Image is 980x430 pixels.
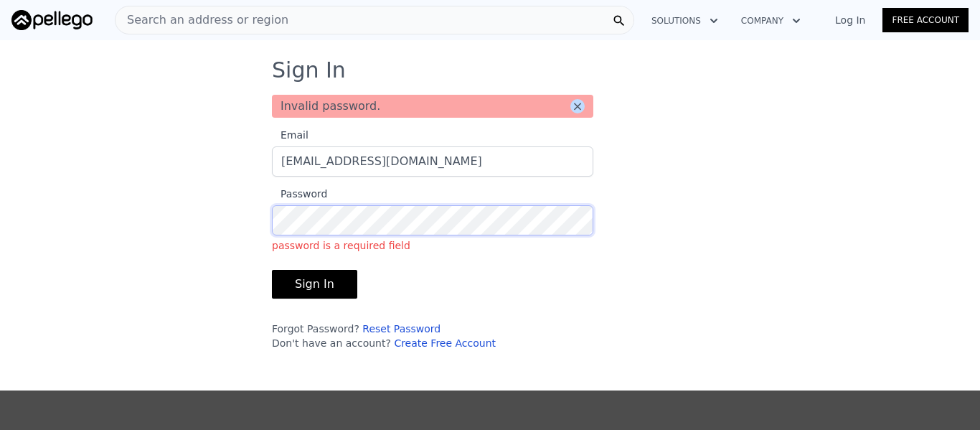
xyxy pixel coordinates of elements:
[272,205,593,235] input: Passwordpassword is a required field
[730,8,812,34] button: Company
[570,99,585,113] button: ×
[272,57,708,83] h3: Sign In
[272,95,593,118] div: Invalid password.
[818,13,882,27] a: Log In
[116,11,288,29] span: Search an address or region
[640,8,730,34] button: Solutions
[272,129,308,141] span: Email
[272,238,593,253] div: password is a required field
[882,8,969,32] a: Free Account
[394,337,496,349] a: Create Free Account
[272,146,593,177] input: Email
[272,188,327,200] span: Password
[272,322,593,350] div: Forgot Password? Don't have an account?
[11,10,93,30] img: Pellego
[362,323,440,335] a: Reset Password
[272,270,357,299] button: Sign In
